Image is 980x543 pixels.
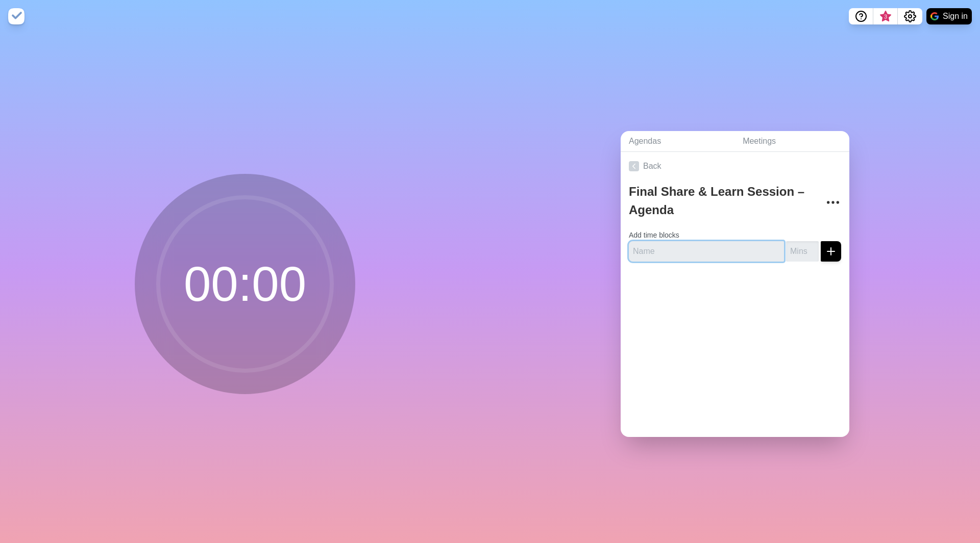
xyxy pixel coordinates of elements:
[621,131,734,152] a: Agendas
[786,241,819,262] input: Mins
[849,8,873,24] button: Help
[629,241,784,262] input: Name
[734,131,849,152] a: Meetings
[823,192,843,213] button: More
[930,12,939,20] img: google logo
[8,8,24,24] img: timeblocks logo
[881,13,890,21] span: 3
[898,8,922,24] button: Settings
[621,152,849,180] a: Back
[873,8,898,24] button: What’s new
[629,231,679,239] label: Add time blocks
[926,8,972,24] button: Sign in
